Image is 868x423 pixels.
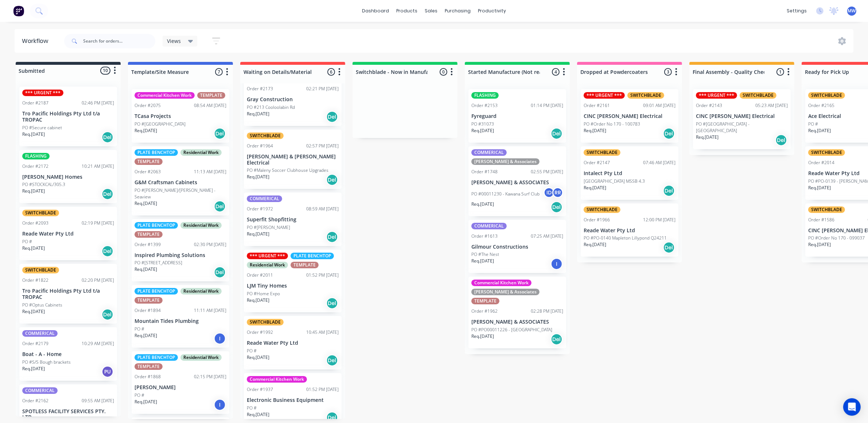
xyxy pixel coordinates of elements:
[247,319,284,325] div: SWITCHBLADE
[22,210,59,216] div: SWITCHBLADE
[247,354,269,361] p: Req. [DATE]
[135,332,157,339] p: Req. [DATE]
[167,37,181,45] span: Views
[247,206,273,212] div: Order #1972
[696,121,788,134] p: PO #[GEOGRAPHIC_DATA] - [GEOGRAPHIC_DATA]
[471,280,532,286] div: Commercial Kitchen Work
[783,5,810,16] div: settings
[584,159,610,166] div: Order #2147
[135,399,157,405] p: Req. [DATE]
[471,289,540,295] div: [PERSON_NAME] & Associates
[808,185,831,191] p: Req. [DATE]
[214,399,226,411] div: I
[306,386,339,393] div: 01:52 PM [DATE]
[135,266,157,273] p: Req. [DATE]
[247,340,339,346] p: Reade Water Pty Ltd
[22,131,45,138] p: Req. [DATE]
[247,217,339,223] p: Superfit Shopfitting
[326,355,338,366] div: Del
[584,127,606,134] p: Req. [DATE]
[326,231,338,243] div: Del
[643,217,676,223] div: 12:00 PM [DATE]
[808,102,834,109] div: Order #2165
[135,158,163,165] div: TEMPLATE
[214,333,226,344] div: I
[247,262,288,268] div: Residential Work
[135,149,178,156] div: PLATE BENCHTOP
[135,179,226,186] p: G&M Craftsman Cabinets
[22,330,58,337] div: COMMERICAL
[247,397,339,403] p: Electronic Business Equipment
[22,267,59,273] div: SWITCHBLADE
[544,187,554,198] div: ID
[581,146,678,200] div: SWITCHBLADEOrder #214707:46 AM [DATE]Intalect Pty Ltd[GEOGRAPHIC_DATA] MSSB 4.3Req.[DATE]Del
[808,92,845,99] div: SWITCHBLADE
[247,376,307,383] div: Commercial Kitchen Work
[19,207,117,260] div: SWITCHBLADEOrder #209302:19 PM [DATE]Reade Water Pty LtdPO #Req.[DATE]Del
[22,351,114,357] p: Boat - A - Home
[584,241,606,248] p: Req. [DATE]
[471,319,563,325] p: [PERSON_NAME] & ASSOCIATES
[180,149,222,156] div: Residential Work
[808,217,834,223] div: Order #1586
[584,206,620,213] div: SWITCHBLADE
[581,89,678,143] div: *** URGENT ***SWITCHBLADEOrder #216109:01 AM [DATE]CINC [PERSON_NAME] ElectricalPO #Order No 170 ...
[194,307,226,314] div: 11:11 AM [DATE]
[471,258,494,264] p: Req. [DATE]
[441,5,474,16] div: purchasing
[693,89,791,149] div: *** URGENT ***SWITCHBLADEOrder #214305:23 AM [DATE]CINC [PERSON_NAME] ElectricalPO #[GEOGRAPHIC_D...
[83,34,155,48] input: Search for orders...
[135,222,178,229] div: PLATE BENCHTOP
[135,200,157,207] p: Req. [DATE]
[22,387,58,394] div: COMMERICAL
[775,134,787,146] div: Del
[843,398,861,416] div: Open Intercom Messenger
[180,288,222,294] div: Residential Work
[663,128,675,139] div: Del
[22,181,65,188] p: PO #STOCKCAL/305.3
[102,245,113,257] div: Del
[194,373,226,380] div: 02:15 PM [DATE]
[135,231,163,238] div: TEMPLATE
[247,386,273,393] div: Order #1937
[22,174,114,180] p: [PERSON_NAME] Homes
[135,187,226,200] p: PO #[PERSON_NAME]/[PERSON_NAME] - Seaview
[808,206,845,213] div: SWITCHBLADE
[244,72,342,126] div: Order #217302:21 PM [DATE]Gray ConstructionPO #213 Cooloolabin RdReq.[DATE]Del
[471,179,563,186] p: [PERSON_NAME] & ASSOCIATES
[135,326,144,332] p: PO #
[244,193,342,246] div: COMMERICALOrder #197208:59 AM [DATE]Superfit ShopfittingPO #[PERSON_NAME]Req.[DATE]Del
[584,121,640,127] p: PO #Order No 170 - 100783
[22,359,71,365] p: PO #S/S Bough brackets
[471,201,494,207] p: Req. [DATE]
[22,277,48,284] div: Order #1822
[551,258,563,270] div: I
[247,111,269,117] p: Req. [DATE]
[291,262,319,268] div: TEMPLATE
[247,86,273,92] div: Order #2173
[584,113,676,119] p: CINC [PERSON_NAME] Electrical
[468,89,566,143] div: FLASHINGOrder #215301:14 PM [DATE]FyreguardPO #31073Req.[DATE]Del
[22,220,48,226] div: Order #2093
[247,283,339,289] p: LJM Tiny Homes
[808,235,865,241] p: PO #Order No 170 - 099037
[102,188,113,200] div: Del
[551,128,563,139] div: Del
[19,264,117,324] div: SWITCHBLADEOrder #182202:20 PM [DATE]Tro Pacific Holdings Pty Ltd t/a TROPACPO #Optus CabinetsReq...
[22,188,45,194] p: Req. [DATE]
[135,113,226,119] p: TCasa Projects
[696,134,719,141] p: Req. [DATE]
[82,340,114,347] div: 10:29 AM [DATE]
[135,260,182,266] p: PO #[STREET_ADDRESS]
[247,143,273,149] div: Order #1964
[22,365,45,372] p: Req. [DATE]
[643,102,676,109] div: 09:01 AM [DATE]
[22,153,50,159] div: FLASHING
[135,307,161,314] div: Order #1894
[584,170,676,177] p: Intalect Pty Ltd
[22,398,48,404] div: Order #2162
[643,159,676,166] div: 07:46 AM [DATE]
[584,149,620,156] div: SWITCHBLADE
[247,272,273,278] div: Order #2011
[755,102,788,109] div: 05:23 AM [DATE]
